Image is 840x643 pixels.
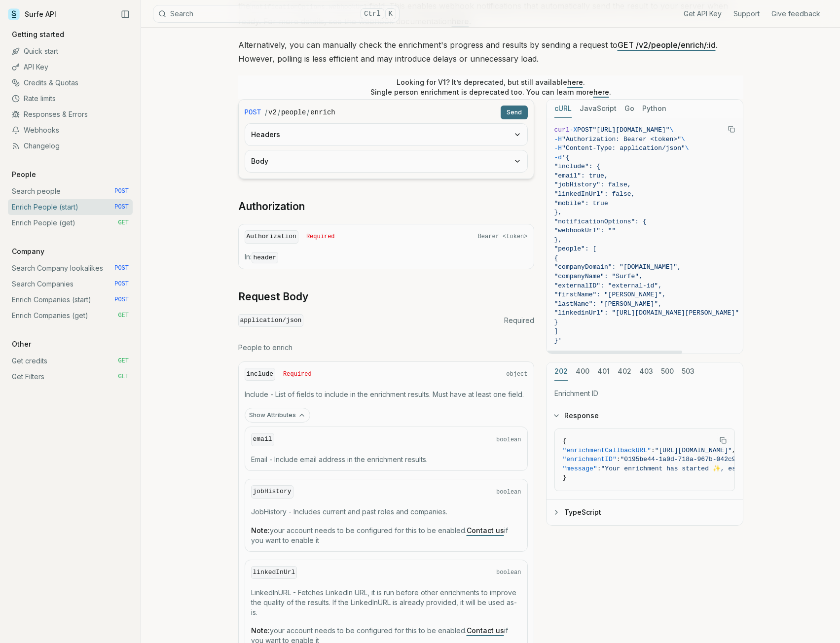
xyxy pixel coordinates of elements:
a: Search Companies POST [8,276,133,292]
a: here [593,88,609,96]
span: -H [554,144,562,152]
button: Send [501,106,528,119]
span: "message" [563,465,597,472]
span: : [651,447,655,454]
code: jobHistory [251,485,293,499]
span: Bearer <token> [478,233,528,241]
a: Contact us [467,626,504,635]
a: Support [733,9,760,19]
kbd: K [385,8,396,19]
span: boolean [496,488,521,496]
span: ] [554,327,558,335]
button: cURL [554,100,572,118]
a: Webhooks [8,122,133,138]
span: / [265,107,267,117]
span: Required [504,316,534,325]
a: Search Company lookalikes POST [8,260,133,276]
span: curl [554,126,570,134]
span: POST [114,203,129,211]
span: GET [118,357,129,365]
span: -X [570,126,578,134]
span: '{ [562,154,570,161]
span: "people": [ [554,245,597,252]
button: 202 [554,362,568,381]
a: Search people POST [8,183,133,199]
span: POST [114,187,129,195]
span: / [307,107,309,117]
code: email [251,433,274,446]
span: \ [670,126,674,134]
span: -H [554,136,562,143]
button: Collapse Sidebar [118,7,133,22]
span: }' [554,337,562,344]
p: Enrichment ID [554,389,735,398]
strong: Note: [251,526,270,535]
p: Alternatively, you can manually check the enrichment's progress and results by sending a request ... [238,38,743,66]
span: }, [554,209,562,216]
a: Enrich Companies (get) GET [8,308,133,323]
span: } [563,474,567,481]
span: POST [114,296,129,304]
span: { [563,437,567,445]
a: GET /v2/people/enrich/:id [618,40,716,50]
span: "enrichmentCallbackURL" [563,447,651,454]
code: include [245,368,276,381]
span: "lastName": "[PERSON_NAME]", [554,300,662,308]
button: Headers [245,124,527,145]
button: 403 [639,362,653,381]
button: 500 [661,362,674,381]
a: here [567,78,583,86]
span: : [597,465,601,472]
p: Email - Include email address in the enrichment results. [251,455,521,464]
span: "notificationOptions": { [554,218,647,225]
a: Quick start [8,43,133,59]
code: application/json [238,314,304,327]
span: "linkedinUrl": "[URL][DOMAIN_NAME][PERSON_NAME]" [554,309,739,317]
span: "Your enrichment has started ✨, estimated time: 2 seconds." [601,465,832,472]
a: Request Body [238,290,308,304]
button: Body [245,150,527,172]
span: "0195be44-1a0d-718a-967b-042c9d17ffd7" [621,456,767,463]
span: object [506,370,527,378]
span: "externalID": "external-id", [554,282,662,289]
span: : [617,456,621,463]
code: enrich [310,107,335,117]
p: Company [8,247,48,256]
a: Enrich Companies (start) POST [8,292,133,308]
button: 503 [682,362,694,381]
span: "email": true, [554,172,608,179]
strong: Note: [251,626,270,635]
p: Other [8,339,35,349]
span: }, [554,236,562,244]
p: LinkedInURL - Fetches LinkedIn URL, it is run before other enrichments to improve the quality of ... [251,588,521,617]
span: , [732,447,736,454]
span: "include": { [554,163,601,170]
span: "companyDomain": "[DOMAIN_NAME]", [554,263,681,271]
a: Enrich People (get) GET [8,215,133,231]
button: Python [642,100,666,118]
a: Enrich People (start) POST [8,199,133,215]
span: Required [306,233,335,241]
span: "enrichmentID" [563,456,617,463]
span: boolean [496,569,521,576]
button: JavaScript [580,100,617,118]
span: / [278,107,280,117]
span: POST [114,264,129,272]
button: SearchCtrlK [153,5,400,23]
span: "webhookUrl": "" [554,227,616,234]
a: Responses & Errors [8,107,133,122]
a: Rate limits [8,91,133,107]
span: GET [118,373,129,381]
span: Required [283,370,312,378]
span: boolean [496,436,521,444]
button: 400 [576,362,589,381]
kbd: Ctrl [361,8,384,19]
span: "Authorization: Bearer <token>" [562,136,681,143]
span: "firstName": "[PERSON_NAME]", [554,291,666,298]
button: Show Attributes [245,408,310,423]
a: Surfe API [8,7,56,22]
span: POST [114,280,129,288]
span: "jobHistory": false, [554,181,631,188]
button: Copy Text [716,433,730,448]
p: your account needs to be configured for this to be enabled. if you want to enable it [251,526,521,545]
